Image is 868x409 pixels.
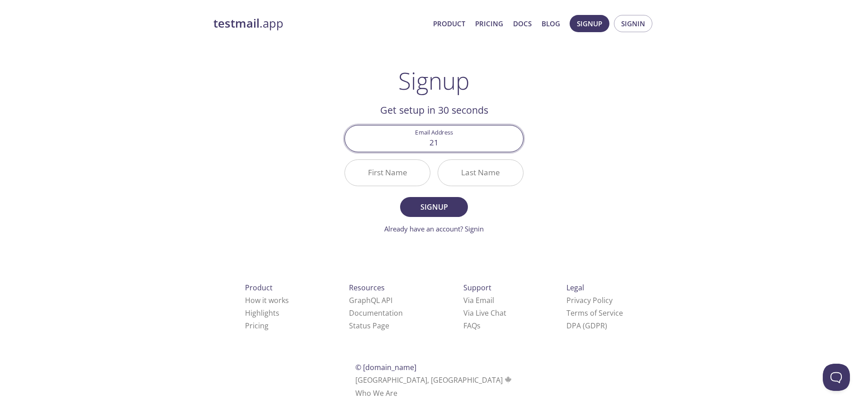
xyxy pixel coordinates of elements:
[463,283,491,293] span: Support
[213,16,426,31] a: testmail.app
[433,18,465,29] a: Product
[349,321,389,331] a: Status Page
[463,321,481,331] a: FAQ
[463,308,506,318] a: Via Live Chat
[570,15,609,32] button: Signup
[566,308,623,318] a: Terms of Service
[566,295,613,305] a: Privacy Policy
[542,18,560,29] a: Blog
[621,18,645,29] span: Signin
[349,295,392,305] a: GraphQL API
[349,283,385,293] span: Resources
[245,283,273,293] span: Product
[245,321,269,331] a: Pricing
[355,362,416,372] span: © [DOMAIN_NAME]
[344,102,524,118] h2: Get setup in 30 seconds
[245,295,289,305] a: How it works
[614,15,652,32] button: Signin
[823,364,850,391] iframe: Help Scout Beacon - Open
[463,295,494,305] a: Via Email
[384,224,484,233] a: Already have an account? Signin
[349,308,403,318] a: Documentation
[245,308,279,318] a: Highlights
[475,18,503,29] a: Pricing
[566,321,607,331] a: DPA (GDPR)
[513,18,532,29] a: Docs
[400,197,468,217] button: Signup
[577,18,602,29] span: Signup
[566,283,584,293] span: Legal
[477,321,481,331] span: s
[213,15,259,31] strong: testmail
[398,67,470,94] h1: Signup
[355,388,397,398] a: Who We Are
[355,375,513,385] span: [GEOGRAPHIC_DATA], [GEOGRAPHIC_DATA]
[410,201,458,213] span: Signup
